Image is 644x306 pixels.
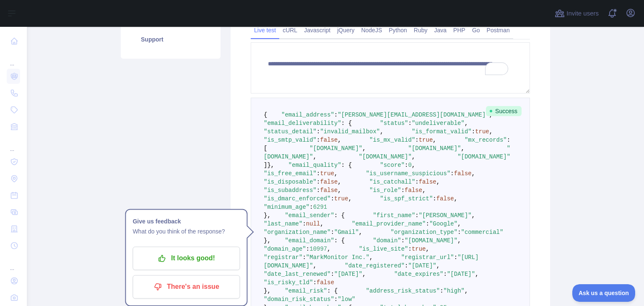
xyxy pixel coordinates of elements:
[401,237,405,244] span: :
[320,170,334,177] span: true
[486,106,522,116] span: Success
[380,195,433,202] span: "is_spf_strict"
[408,246,412,252] span: :
[302,220,306,227] span: :
[327,288,338,294] span: : {
[317,137,320,143] span: :
[457,153,510,160] span: "[DOMAIN_NAME]"
[279,23,301,37] a: cURL
[320,128,380,135] span: "invalid_mailbox"
[454,170,472,177] span: false
[341,162,352,169] span: : {
[553,7,600,20] button: Invite users
[334,212,345,219] span: : {
[394,271,444,277] span: "date_expires"
[317,279,334,286] span: false
[345,262,405,269] span: "date_registered"
[306,254,369,261] span: "MarkMonitor Inc."
[408,120,412,127] span: :
[334,170,338,177] span: ,
[412,246,426,252] span: true
[408,145,461,152] span: "[DOMAIN_NAME]"
[131,30,210,49] a: Support
[331,195,334,202] span: :
[251,42,530,93] textarea: To enrich screen reader interactions, please activate Accessibility in Grammarly extension settings
[334,296,338,303] span: :
[447,271,475,277] span: "[DATE]"
[450,23,469,37] a: PHP
[139,280,234,294] p: There's an issue
[264,162,267,169] span: ]
[264,137,317,143] span: "is_smtp_valid"
[475,271,478,277] span: ,
[419,212,472,219] span: "[PERSON_NAME]"
[320,179,338,185] span: false
[436,179,440,185] span: ,
[422,187,426,194] span: ,
[489,112,493,118] span: ,
[281,112,334,118] span: "email_address"
[264,254,302,261] span: "registrar"
[320,137,338,143] span: false
[436,262,440,269] span: ,
[465,120,468,127] span: ,
[338,296,355,303] span: "low"
[454,195,457,202] span: ,
[317,187,320,194] span: :
[267,162,274,169] span: },
[359,153,412,160] span: "[DOMAIN_NAME]"
[338,187,341,194] span: ,
[334,23,358,37] a: jQuery
[465,137,507,143] span: "mx_records"
[385,23,410,37] a: Python
[429,220,457,227] span: "Google"
[433,195,436,202] span: :
[366,170,451,177] span: "is_username_suspicious"
[401,187,405,194] span: :
[317,179,320,185] span: :
[313,279,317,286] span: :
[412,162,415,169] span: ,
[472,170,475,177] span: ,
[132,275,240,298] button: There's an issue
[352,220,426,227] span: "email_provider_name"
[264,112,267,118] span: {
[405,237,457,244] span: "[DOMAIN_NAME]"
[401,254,454,261] span: "registrar_url"
[264,120,341,127] span: "email_deliverability"
[132,216,240,226] h1: Give us feedback
[408,162,412,169] span: 0
[566,9,599,18] span: Invite users
[317,128,320,135] span: :
[306,246,309,252] span: :
[334,112,338,118] span: :
[320,187,338,194] span: false
[380,128,383,135] span: ,
[264,170,317,177] span: "is_free_email"
[264,145,510,160] span: "[DOMAIN_NAME]"
[264,246,306,252] span: "domain_age"
[320,220,323,227] span: ,
[264,137,514,152] span: : [
[285,212,334,219] span: "email_sender"
[465,288,468,294] span: ,
[309,246,327,252] span: 10997
[390,229,457,236] span: "organization_type"
[483,23,513,37] a: Postman
[469,23,483,37] a: Go
[419,179,436,185] span: false
[461,229,504,236] span: "commercial"
[338,112,489,118] span: "[PERSON_NAME][EMAIL_ADDRESS][DOMAIN_NAME]"
[334,237,345,244] span: : {
[264,195,331,202] span: "is_dmarc_enforced"
[7,255,20,272] div: ...
[405,187,422,194] span: false
[380,120,408,127] span: "status"
[426,220,429,227] span: :
[334,195,348,202] span: true
[433,137,436,143] span: ,
[461,145,465,152] span: ,
[457,237,461,244] span: ,
[405,262,408,269] span: :
[362,271,366,277] span: ,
